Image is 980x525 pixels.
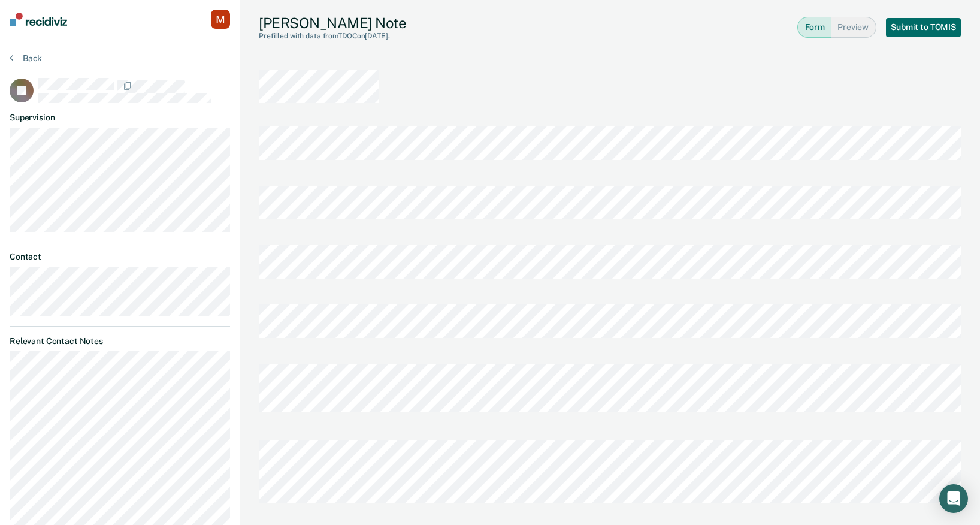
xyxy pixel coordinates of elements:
dt: Supervision [10,113,230,123]
div: Open Intercom Messenger [939,484,968,513]
img: Recidiviz [10,13,67,26]
button: Submit to TOMIS [886,18,961,37]
div: Prefilled with data from TDOC on [DATE] . [259,32,406,40]
button: Form [797,17,831,38]
div: [PERSON_NAME] Note [259,14,406,40]
dt: Contact [10,252,230,262]
button: Back [10,53,42,64]
button: Preview [831,17,876,38]
dt: Relevant Contact Notes [10,336,230,346]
